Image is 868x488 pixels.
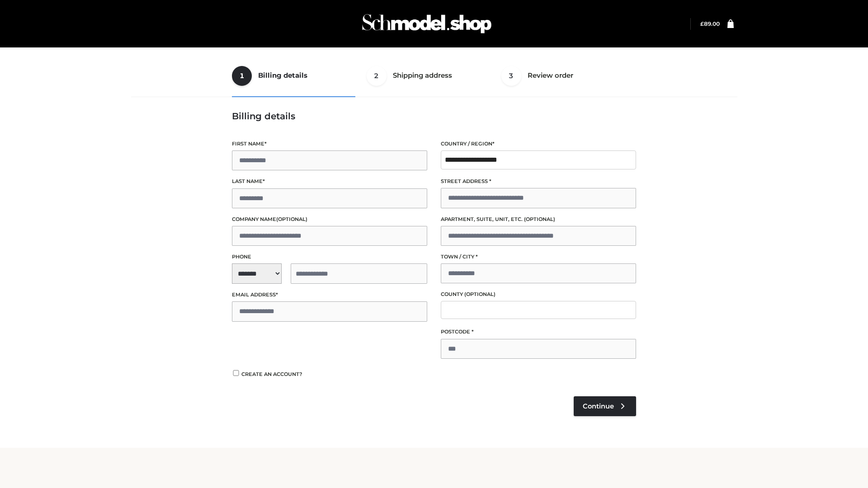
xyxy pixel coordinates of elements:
[232,253,427,261] label: Phone
[441,253,636,261] label: Town / City
[232,111,636,122] h3: Billing details
[441,290,636,299] label: County
[241,371,302,377] span: Create an account?
[441,328,636,336] label: Postcode
[441,140,636,148] label: Country / Region
[700,20,720,27] bdi: 89.00
[524,216,555,222] span: (optional)
[700,20,720,27] a: £89.00
[232,177,427,186] label: Last name
[574,396,636,416] a: Continue
[700,20,704,27] span: £
[232,370,240,376] input: Create an account?
[276,216,307,222] span: (optional)
[464,291,495,297] span: (optional)
[359,6,495,42] img: Schmodel Admin 964
[441,215,636,224] label: Apartment, suite, unit, etc.
[232,291,427,299] label: Email address
[232,215,427,224] label: Company name
[441,177,636,186] label: Street address
[583,402,614,410] span: Continue
[232,140,427,148] label: First name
